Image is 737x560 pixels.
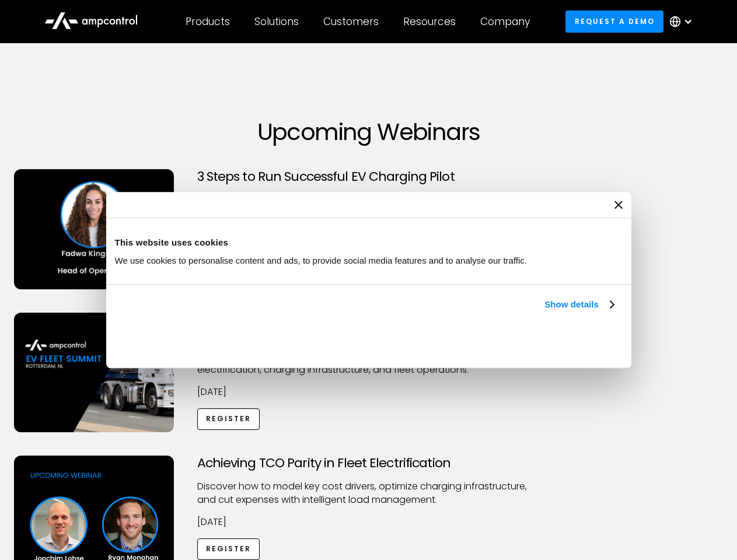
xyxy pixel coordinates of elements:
[403,15,456,28] div: Resources
[197,386,540,398] p: [DATE]
[254,15,299,28] div: Solutions
[565,10,663,32] a: Request a demo
[197,480,540,506] p: Discover how to model key cost drivers, optimize charging infrastructure, and cut expenses with i...
[14,118,724,146] h1: Upcoming Webinars
[197,408,260,430] a: Register
[450,325,618,359] button: Okay
[480,15,530,28] div: Company
[115,236,623,250] div: This website uses cookies
[197,516,540,528] p: [DATE]
[186,15,230,28] div: Products
[323,15,379,28] div: Customers
[197,456,540,471] h3: Achieving TCO Parity in Fleet Electrification
[197,538,260,560] a: Register
[544,297,613,311] a: Show details
[115,256,528,265] span: We use cookies to personalise content and ads, to provide social media features and to analyse ou...
[197,169,540,184] h3: 3 Steps to Run Successful EV Charging Pilot
[614,201,623,209] button: Close banner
